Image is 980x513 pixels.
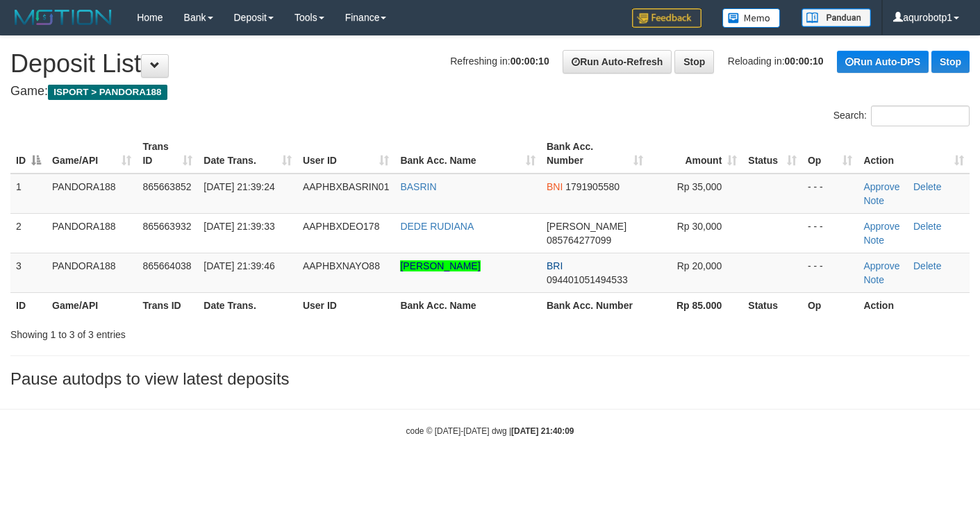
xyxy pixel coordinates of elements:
span: Rp 20,000 [677,260,722,271]
th: Bank Acc. Number: activate to sort column ascending [541,134,649,174]
a: DEDE RUDIANA [400,221,474,232]
td: 2 [10,213,47,253]
strong: 00:00:10 [510,56,549,67]
span: Copy 094401051494533 to clipboard [547,274,628,285]
span: BRI [547,260,563,271]
a: Approve [863,221,899,232]
small: code © [DATE]-[DATE] dwg | [406,426,574,436]
div: Showing 1 to 3 of 3 entries [10,322,398,342]
a: Run Auto-Refresh [563,50,672,74]
span: AAPHBXBASRIN01 [303,181,390,192]
th: User ID [297,292,395,318]
h1: Deposit List [10,50,970,78]
a: Approve [863,181,899,192]
th: Op [802,292,858,318]
span: Copy 085764277099 to clipboard [547,235,611,246]
span: AAPHBXDEO178 [303,221,380,232]
a: Run Auto-DPS [837,51,929,73]
td: PANDORA188 [47,253,137,292]
th: Status: activate to sort column ascending [742,134,802,174]
td: - - - [802,213,858,253]
a: BASRIN [400,181,436,192]
span: [DATE] 21:39:33 [204,221,274,232]
a: Note [863,195,884,206]
span: Copy 1791905580 to clipboard [565,181,620,192]
th: Bank Acc. Number [541,292,649,318]
a: Stop [931,51,970,73]
th: Status [742,292,802,318]
span: 865663932 [142,221,191,232]
a: [PERSON_NAME] [400,260,480,271]
span: 865664038 [142,260,191,271]
span: Rp 30,000 [677,221,722,232]
th: Amount: activate to sort column ascending [649,134,742,174]
img: Button%20Memo.svg [722,8,781,28]
th: User ID: activate to sort column ascending [297,134,395,174]
input: Search: [871,106,970,126]
span: Reloading in: [728,56,824,67]
th: Rp 85.000 [649,292,742,318]
span: Refreshing in: [450,56,549,67]
th: Op: activate to sort column ascending [802,134,858,174]
label: Search: [833,106,970,126]
a: Note [863,235,884,246]
th: ID: activate to sort column descending [10,134,47,174]
span: BNI [547,181,563,192]
img: MOTION_logo.png [10,7,116,28]
h3: Pause autodps to view latest deposits [10,370,970,388]
td: - - - [802,253,858,292]
th: Game/API [47,292,137,318]
th: Date Trans. [198,292,297,318]
span: [PERSON_NAME] [547,221,626,232]
img: panduan.png [802,8,871,27]
th: Bank Acc. Name: activate to sort column ascending [395,134,541,174]
td: PANDORA188 [47,213,137,253]
span: AAPHBXNAYO88 [303,260,380,271]
strong: [DATE] 21:40:09 [511,426,574,436]
th: Trans ID: activate to sort column ascending [137,134,198,174]
td: PANDORA188 [47,174,137,214]
a: Delete [913,260,941,271]
th: Action: activate to sort column ascending [858,134,970,174]
a: Delete [913,221,941,232]
a: Delete [913,181,941,192]
a: Approve [863,260,899,271]
th: Action [858,292,970,318]
th: Game/API: activate to sort column ascending [47,134,137,174]
h4: Game: [10,85,970,99]
span: [DATE] 21:39:24 [204,181,274,192]
th: ID [10,292,47,318]
span: 865663852 [142,181,191,192]
th: Bank Acc. Name [395,292,541,318]
td: 1 [10,174,47,214]
strong: 00:00:10 [785,56,824,67]
span: ISPORT > PANDORA188 [48,85,167,100]
a: Note [863,274,884,285]
td: - - - [802,174,858,214]
th: Trans ID [137,292,198,318]
td: 3 [10,253,47,292]
span: [DATE] 21:39:46 [204,260,274,271]
a: Stop [674,50,714,74]
th: Date Trans.: activate to sort column ascending [198,134,297,174]
span: Rp 35,000 [677,181,722,192]
img: Feedback.jpg [632,8,701,28]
